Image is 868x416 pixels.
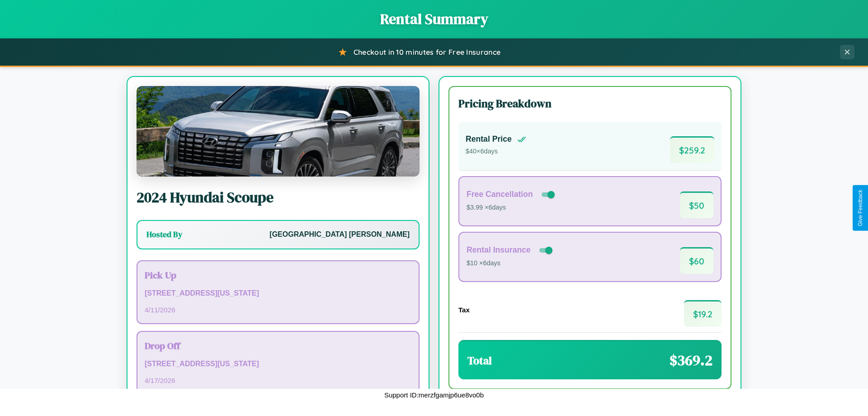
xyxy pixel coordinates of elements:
[458,306,470,314] h4: Tax
[146,229,182,240] h3: Hosted By
[354,48,500,57] span: Checkout in 10 minutes for Free Insurance
[467,202,557,214] p: $3.99 × 6 days
[9,9,859,29] h1: Rental Summary
[670,136,714,163] span: $ 259.2
[684,300,722,327] span: $ 19.2
[680,191,713,218] span: $ 50
[680,247,713,274] span: $ 60
[145,304,411,316] p: 4 / 11 / 2026
[137,86,420,177] img: Hyundai Scoupe
[467,190,533,199] h4: Free Cancellation
[857,190,863,226] div: Give Feedback
[467,245,531,255] h4: Rental Insurance
[145,374,411,387] p: 4 / 17 / 2026
[145,358,411,371] p: [STREET_ADDRESS][US_STATE]
[384,389,484,401] p: Support ID: merzfgamjp6ue8vo0b
[145,339,411,352] h3: Drop Off
[137,187,420,207] h2: 2024 Hyundai Scoupe
[458,96,722,111] h3: Pricing Breakdown
[269,228,410,241] p: [GEOGRAPHIC_DATA] [PERSON_NAME]
[145,287,411,300] p: [STREET_ADDRESS][US_STATE]
[466,146,526,158] p: $ 40 × 6 days
[467,258,554,269] p: $10 × 6 days
[467,353,492,368] h3: Total
[466,134,512,144] h4: Rental Price
[145,268,411,282] h3: Pick Up
[670,350,712,370] span: $ 369.2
